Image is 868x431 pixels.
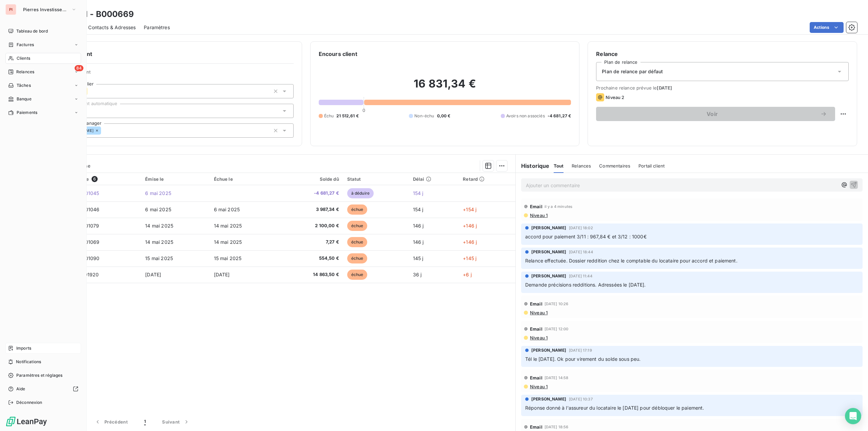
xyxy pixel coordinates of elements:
[41,50,294,58] h6: Informations client
[16,372,62,378] span: Paramètres et réglages
[145,190,171,196] span: 6 mai 2025
[60,8,134,20] h3: Berival - B000669
[347,204,368,215] span: échue
[5,4,16,15] div: PI
[16,28,48,34] span: Tableau de bord
[336,113,359,119] span: 21 512,61 €
[845,408,861,424] div: Open Intercom Messenger
[16,345,31,351] span: Imports
[529,213,548,218] span: Niveau 1
[17,82,31,89] span: Tâches
[525,282,646,288] span: Demande précisions redditions. Adressées le [DATE].
[531,225,566,231] span: [PERSON_NAME]
[516,162,550,170] h6: Historique
[282,190,339,197] span: -4 681,27 €
[362,107,365,113] span: 0
[347,176,405,182] div: Statut
[214,239,242,245] span: 14 mai 2025
[5,416,47,427] img: Logo LeanPay
[545,302,569,306] span: [DATE] 10:26
[92,176,98,182] span: 6
[545,204,572,209] span: il y a 4 minutes
[145,176,205,182] div: Émise le
[17,110,37,116] span: Paiements
[604,111,820,117] span: Voir
[282,255,339,262] span: 554,50 €
[86,415,136,429] button: Précédent
[5,384,81,394] a: Aide
[531,396,566,402] span: [PERSON_NAME]
[530,375,542,380] span: Email
[413,255,423,261] span: 145 j
[214,272,230,277] span: [DATE]
[437,113,451,119] span: 0,00 €
[347,253,368,263] span: échue
[529,384,548,389] span: Niveau 1
[55,69,294,79] span: Propriétés Client
[596,85,849,91] span: Prochaine relance prévue le
[525,356,641,362] span: Tél le [DATE]. Ok pour virement du solde sous peu.
[810,22,844,33] button: Actions
[413,239,424,245] span: 146 j
[75,65,83,71] span: 84
[506,113,545,119] span: Avoirs non associés
[347,188,374,198] span: à déduire
[214,223,242,229] span: 14 mai 2025
[569,226,593,230] span: [DATE] 18:02
[606,95,624,100] span: Niveau 2
[145,239,173,245] span: 14 mai 2025
[463,207,476,212] span: +154 j
[596,107,835,121] button: Voir
[529,310,548,315] span: Niveau 1
[531,347,566,353] span: [PERSON_NAME]
[525,258,737,263] span: Relance effectuée. Dossier reddition chez le comptable du locataire pour accord et paiement.
[413,207,423,212] span: 154 j
[282,206,339,213] span: 3 987,34 €
[324,113,334,119] span: Échu
[23,7,68,12] span: Pierres Investissement
[531,249,566,255] span: [PERSON_NAME]
[87,88,93,94] input: Ajouter une valeur
[214,207,240,212] span: 6 mai 2025
[347,270,368,280] span: échue
[525,405,704,411] span: Réponse donné à l'assureur du locataire le [DATE] pour débloquer le paiement.
[17,55,30,61] span: Clients
[599,163,630,169] span: Commentaires
[16,386,25,392] span: Aide
[463,255,476,261] span: +145 j
[545,327,569,331] span: [DATE] 12:00
[214,255,242,261] span: 15 mai 2025
[545,376,569,380] span: [DATE] 14:58
[145,272,161,277] span: [DATE]
[319,77,571,97] h2: 16 831,34 €
[214,176,274,182] div: Échue le
[463,272,472,277] span: +6 j
[154,415,198,429] button: Suivant
[66,176,137,182] div: Référence
[17,42,34,48] span: Factures
[16,69,34,75] span: Relances
[572,163,591,169] span: Relances
[144,24,170,31] span: Paramètres
[530,326,542,332] span: Email
[282,176,339,182] div: Solde dû
[319,50,357,58] h6: Encours client
[413,272,422,277] span: 36 j
[145,255,173,261] span: 15 mai 2025
[531,273,566,279] span: [PERSON_NAME]
[144,418,146,425] span: 1
[282,271,339,278] span: 14 863,50 €
[17,96,32,102] span: Banque
[463,223,477,229] span: +146 j
[413,190,423,196] span: 154 j
[638,163,665,169] span: Portail client
[101,128,106,134] input: Ajouter une valeur
[545,425,569,429] span: [DATE] 18:56
[414,113,434,119] span: Non-échu
[16,399,42,406] span: Déconnexion
[463,239,477,245] span: +146 j
[569,397,593,401] span: [DATE] 10:37
[413,223,424,229] span: 146 j
[136,415,154,429] button: 1
[569,274,592,278] span: [DATE] 11:44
